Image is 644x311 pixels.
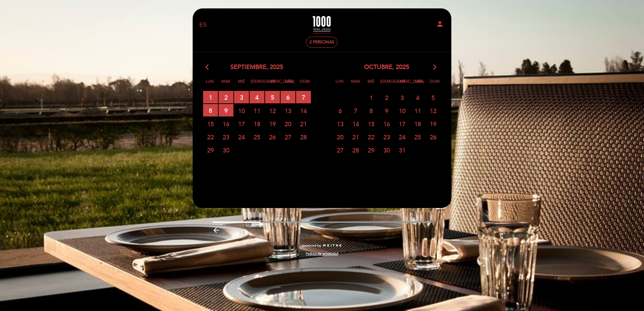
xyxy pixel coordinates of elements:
span: Mar [219,78,232,91]
span: 18 [410,117,425,130]
span: 9 [379,104,394,117]
span: 20 [333,131,348,143]
span: 5 [265,91,280,103]
span: 8 [364,104,379,117]
span: 15 [364,117,379,130]
span: Lun [203,78,217,91]
span: Sáb [282,78,296,91]
a: 1000 Rosa Negra [280,16,364,34]
span: Mar [349,78,362,91]
span: Mié [364,78,378,91]
span: 2 [219,91,233,103]
span: 31 [395,144,410,156]
span: 8 [203,104,218,116]
span: 13 [281,104,295,117]
span: [DEMOGRAPHIC_DATA] [251,78,264,91]
span: 30 [219,144,233,156]
span: Vie [266,78,280,91]
span: 28 [348,144,363,156]
span: 24 [395,131,410,143]
span: 20 [281,117,295,130]
span: 21 [296,117,311,130]
span: 7 [296,91,311,103]
span: 16 [379,117,394,130]
span: 29 [364,144,379,156]
span: 14 [348,117,363,130]
span: Mié [235,78,248,91]
span: 29 [203,144,218,156]
span: 21 [348,131,363,143]
span: Sáb [412,78,425,91]
span: 19 [265,117,280,130]
span: 12 [265,104,280,117]
span: 4 [250,91,264,103]
a: powered by [302,243,342,248]
span: 23 [219,131,233,143]
span: 6 [281,91,295,103]
span: 16 [219,117,233,130]
span: Lun [333,78,346,91]
span: 6 [333,104,348,117]
span: 17 [234,117,249,130]
span: 4 [410,91,425,104]
span: 25 [410,131,425,143]
span: Dom [428,78,441,91]
span: 26 [426,131,441,143]
span: Dom [298,78,312,91]
span: 5 [426,91,441,104]
span: 1 [364,91,379,104]
i: arrow_forward_ios [432,63,438,72]
img: MEITRE [323,244,342,247]
span: 22 [364,131,379,143]
i: arrow_back_ios [205,63,212,72]
span: 28 [296,131,311,143]
span: 30 [379,144,394,156]
span: [DEMOGRAPHIC_DATA] [380,78,394,91]
span: 27 [333,144,348,156]
i: arrow_backward [212,226,220,234]
span: 24 [234,131,249,143]
a: Política de privacidad [306,251,338,256]
span: 7 [348,104,363,117]
span: 2 [379,91,394,104]
span: 3 [234,91,249,103]
span: 19 [426,117,441,130]
span: 2 personas [310,40,334,45]
span: 18 [250,117,264,130]
span: 10 [395,104,410,117]
span: 12 [426,104,441,117]
span: 23 [379,131,394,143]
span: 13 [333,117,348,130]
span: octubre, 2025 [364,63,409,72]
span: 14 [296,104,311,117]
span: 17 [395,117,410,130]
span: 3 [395,91,410,104]
span: 15 [203,117,218,130]
i: person [436,20,444,28]
span: powered by [302,243,321,248]
span: 22 [203,131,218,143]
span: 27 [281,131,295,143]
span: Vie [396,78,410,91]
span: 11 [410,104,425,117]
span: 26 [265,131,280,143]
span: septiembre, 2025 [230,63,283,72]
span: 25 [250,131,264,143]
span: 1 [203,91,218,103]
button: person [436,20,444,30]
span: 9 [219,104,233,116]
span: 11 [250,104,264,117]
span: 10 [234,104,249,117]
